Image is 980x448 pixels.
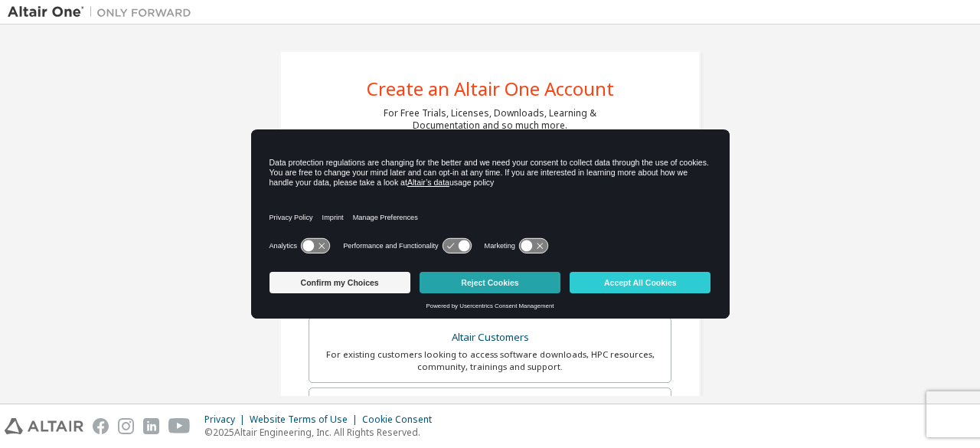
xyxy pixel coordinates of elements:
[5,418,83,434] img: altair_logo.svg
[8,5,199,20] img: Altair One
[118,418,134,434] img: instagram.svg
[143,418,159,434] img: linkedin.svg
[204,426,441,439] p: © 2025 Altair Engineering, Inc. All Rights Reserved.
[384,107,596,132] div: For Free Trials, Licenses, Downloads, Learning & Documentation and so much more.
[362,414,441,426] div: Cookie Consent
[250,414,362,426] div: Website Terms of Use
[318,327,661,348] div: Altair Customers
[93,418,109,434] img: facebook.svg
[204,414,250,426] div: Privacy
[318,348,661,373] div: For existing customers looking to access software downloads, HPC resources, community, trainings ...
[367,80,614,98] div: Create an Altair One Account
[168,418,191,434] img: youtube.svg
